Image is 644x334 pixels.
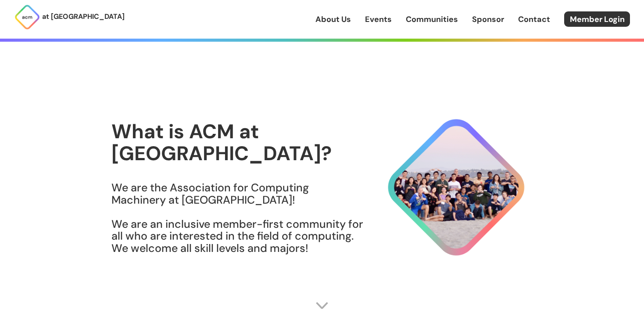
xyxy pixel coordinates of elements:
p: at [GEOGRAPHIC_DATA] [42,11,125,22]
img: About Hero Image [364,111,533,264]
a: Contact [518,14,550,25]
img: ACM Logo [14,4,40,30]
a: Member Login [564,11,630,27]
a: Events [365,14,392,25]
a: About Us [315,14,351,25]
h1: What is ACM at [GEOGRAPHIC_DATA]? [111,121,364,164]
a: Communities [406,14,458,25]
img: Scroll Arrow [315,299,329,312]
a: at [GEOGRAPHIC_DATA] [14,4,125,30]
a: Sponsor [472,14,504,25]
h3: We are the Association for Computing Machinery at [GEOGRAPHIC_DATA]! We are an inclusive member-f... [111,182,364,254]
